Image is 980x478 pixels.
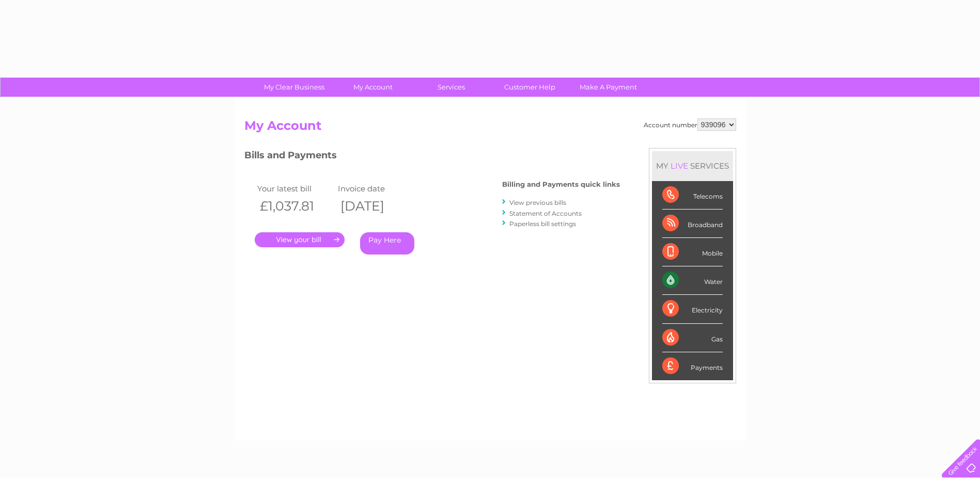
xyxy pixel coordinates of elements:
[509,199,566,206] a: View previous bills
[255,182,335,196] td: Your latest bill
[668,161,690,171] div: LIVE
[255,196,335,217] th: £1,037.81
[662,266,723,295] div: Water
[244,148,620,166] h3: Bills and Payments
[662,210,723,238] div: Broadband
[652,151,733,181] div: MY SERVICES
[644,118,736,131] div: Account number
[255,232,345,247] a: .
[509,210,582,217] a: Statement of Accounts
[662,295,723,323] div: Electricity
[335,182,416,196] td: Invoice date
[252,78,337,97] a: My Clear Business
[335,196,416,217] th: [DATE]
[409,78,494,97] a: Services
[244,118,736,138] h2: My Account
[509,220,576,228] a: Paperless bill settings
[502,181,620,188] h4: Billing and Payments quick links
[360,232,414,255] a: Pay Here
[662,352,723,380] div: Payments
[487,78,572,97] a: Customer Help
[566,78,651,97] a: Make A Payment
[330,78,415,97] a: My Account
[662,324,723,352] div: Gas
[662,238,723,266] div: Mobile
[662,181,723,210] div: Telecoms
